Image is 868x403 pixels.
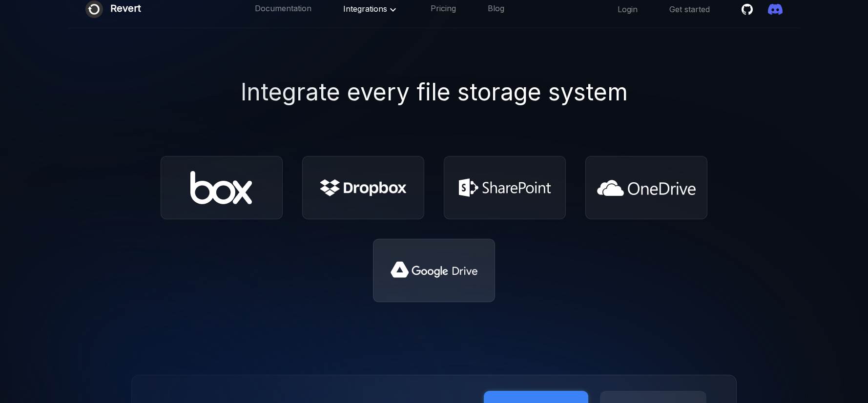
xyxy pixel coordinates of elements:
a: Pricing [431,3,456,16]
a: Login [618,4,638,15]
img: Revert logo [85,0,103,18]
a: Documentation [255,3,311,16]
img: Box Icon [190,171,253,205]
div: Revert [110,0,141,18]
img: Onedrive Icon [597,180,696,196]
a: Star revertinc/revert on Github [742,2,756,17]
a: Get started [669,4,710,15]
img: Dropbox Icon [320,179,406,196]
a: Blog [488,3,504,16]
span: Integrations [343,4,399,14]
img: Google drive Icon [389,260,479,281]
img: Sharepoint Icon [452,171,558,205]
